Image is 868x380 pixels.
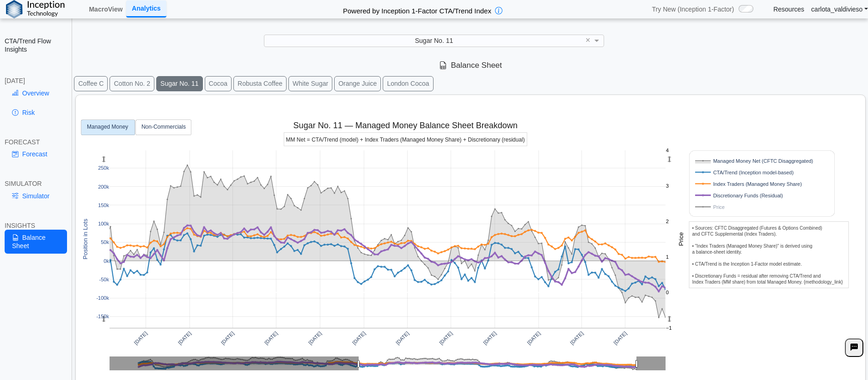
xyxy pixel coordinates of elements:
button: Cocoa [205,76,232,91]
a: carlota_valdivieso [811,5,868,13]
span: Sugar No. 11 [415,37,453,44]
div: FORECAST [5,138,67,146]
text: Non-Commercials [141,124,186,130]
h2: Powered by Inception 1-Factor CTA/Trend Index [339,3,495,16]
a: Resources [773,5,804,13]
button: Coffee C [74,76,108,91]
div: INSIGHTS [5,221,67,230]
button: Sugar No. 11 [156,76,203,91]
button: Orange Juice [334,76,381,91]
a: Balance Sheet [5,230,67,254]
button: Robusta Coffee [233,76,287,91]
a: Forecast [5,146,67,162]
a: Risk [5,105,67,120]
button: London Cocoa [383,76,433,91]
a: MacroView [85,1,126,17]
div: SIMULATOR [5,179,67,188]
span: Try New (Inception 1-Factor) [652,5,734,13]
div: [DATE] [5,77,67,85]
span: × [586,36,591,44]
a: Overview [5,85,67,101]
text: Managed Money [87,124,128,130]
a: Simulator [5,188,67,204]
span: Balance Sheet [439,61,502,70]
button: White Sugar [288,76,332,91]
span: Clear value [584,35,592,47]
a: Analytics [126,0,166,18]
button: Cotton No. 2 [110,76,154,91]
h2: CTA/Trend Flow Insights [5,37,67,53]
